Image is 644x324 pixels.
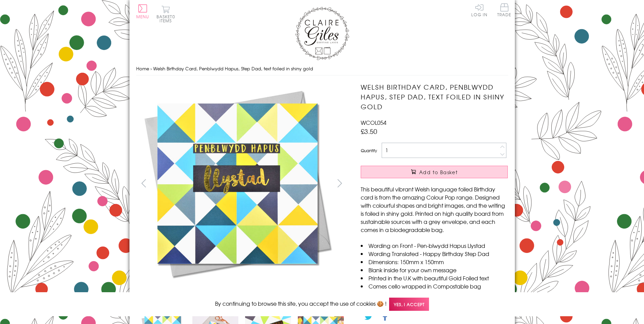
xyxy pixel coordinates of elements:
li: Wording Translated - Happy Birthday Step Dad [361,250,508,258]
button: Basket0 items [157,5,175,23]
img: Welsh Birthday Card, Penblwydd Hapus, Step Dad, text foiled in shiny gold [136,82,339,285]
span: Trade [497,3,511,17]
li: Dimensions: 150mm x 150mm [361,258,508,266]
span: › [150,65,152,72]
a: Trade [497,3,511,18]
li: Wording on Front - Pen-blwydd Hapus Llystad [361,241,508,250]
span: Welsh Birthday Card, Penblwydd Hapus, Step Dad, text foiled in shiny gold [153,65,313,72]
nav: breadcrumbs [136,62,508,76]
span: 0 items [160,14,175,24]
span: £3.50 [361,126,377,136]
a: Home [136,65,149,72]
label: Quantity [361,147,377,154]
button: next [332,176,347,191]
a: Log In [471,3,487,17]
button: Menu [136,4,149,19]
span: Yes, I accept [389,298,429,311]
button: prev [136,176,151,191]
span: WCOL054 [361,118,386,126]
h1: Welsh Birthday Card, Penblwydd Hapus, Step Dad, text foiled in shiny gold [361,82,508,111]
li: Comes with a grey envelope [361,290,508,298]
button: Add to Basket [361,166,508,178]
p: This beautiful vibrant Welsh language foiled Birthday card is from the amazing Colour Pop range. ... [361,185,508,234]
li: Comes cello wrapped in Compostable bag [361,282,508,290]
li: Printed in the U.K with beautiful Gold Foiled text [361,274,508,282]
li: Blank inside for your own message [361,266,508,274]
span: Add to Basket [419,169,458,176]
img: Welsh Birthday Card, Penblwydd Hapus, Step Dad, text foiled in shiny gold [347,82,550,285]
img: Claire Giles Greetings Cards [295,7,349,60]
span: Menu [136,14,149,20]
